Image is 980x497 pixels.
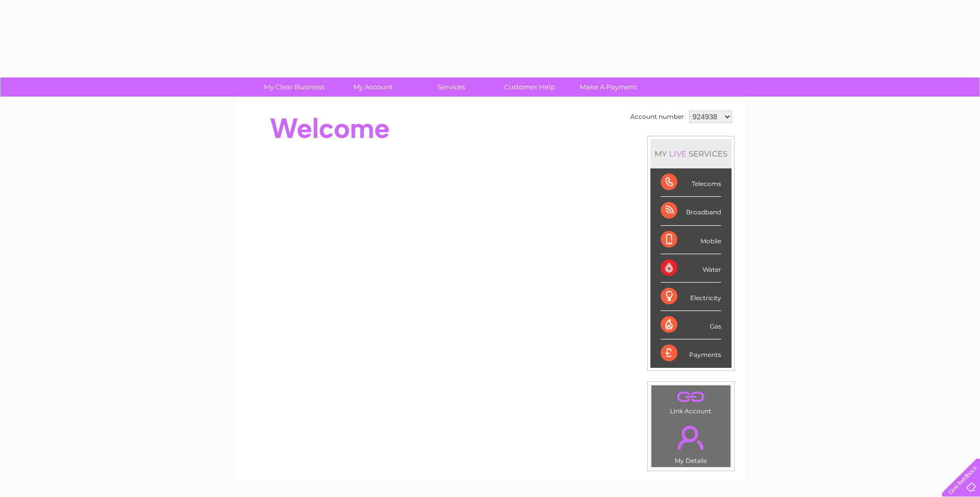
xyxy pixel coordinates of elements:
a: Services [409,77,494,97]
a: Make A Payment [566,77,651,97]
a: Customer Help [487,77,572,97]
div: Mobile [661,226,721,254]
div: Telecoms [661,168,721,197]
div: Gas [661,311,721,339]
div: Water [661,254,721,283]
div: LIVE [667,149,689,159]
td: Account number [628,108,687,126]
a: . [654,420,728,456]
a: My Account [330,77,415,97]
a: . [654,388,728,406]
td: My Details [651,417,731,468]
a: My Clear Business [252,77,337,97]
div: Broadband [661,197,721,225]
td: Link Account [651,385,731,417]
div: Payments [661,339,721,367]
div: MY SERVICES [650,139,732,168]
div: Electricity [661,283,721,311]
